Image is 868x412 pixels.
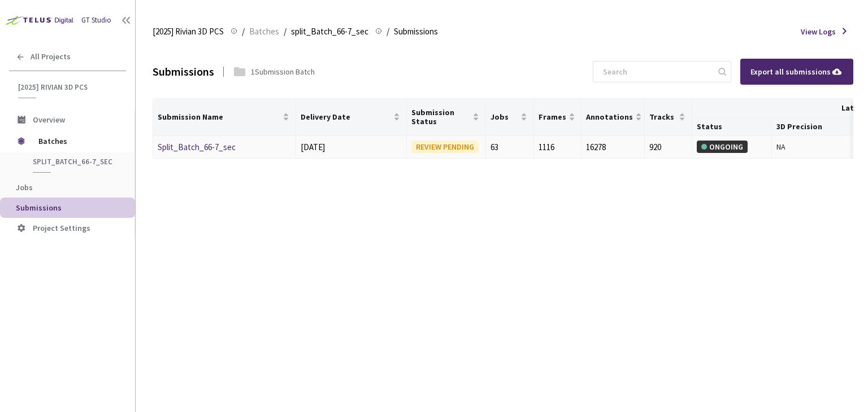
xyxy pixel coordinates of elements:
span: Tracks [649,112,676,121]
a: Batches [247,25,281,37]
th: Status [692,117,771,136]
span: Jobs [16,182,33,192]
span: [2025] Rivian 3D PCS [18,82,119,92]
div: 920 [649,141,687,154]
span: Overview [33,115,65,125]
span: Batches [249,25,279,38]
li: / [387,25,389,38]
th: Submission Name [153,99,296,136]
span: Submissions [16,203,62,213]
span: Project Settings [33,223,90,233]
span: split_Batch_66-7_sec [33,157,116,166]
div: Export all submissions [750,65,843,78]
span: Annotations [586,112,633,121]
span: Delivery Date [301,112,391,121]
div: 63 [491,141,528,154]
th: Submission Status [407,99,486,136]
div: GT Studio [81,15,111,26]
div: 1116 [539,141,576,154]
span: Jobs [491,112,518,121]
span: split_Batch_66-7_sec [291,25,368,38]
div: 1 Submission Batch [251,65,315,78]
th: Delivery Date [296,99,407,136]
span: Frames [539,112,566,121]
div: Submissions [153,63,214,80]
span: Submission Name [158,112,280,121]
div: [DATE] [301,141,402,154]
div: 16278 [586,141,640,154]
a: Split_Batch_66-7_sec [158,142,236,152]
span: Submission Status [411,108,470,126]
span: [2025] Rivian 3D PCS [153,25,224,38]
input: Search [596,62,717,82]
th: Frames [534,99,581,136]
div: ONGOING [697,141,748,153]
span: All Projects [31,52,71,62]
div: NA [776,141,846,153]
th: Tracks [645,99,692,136]
li: / [242,25,245,38]
th: Annotations [581,99,645,136]
span: View Logs [801,25,836,38]
span: Batches [38,130,116,152]
li: / [284,25,287,38]
span: Submissions [394,25,438,38]
div: REVIEW PENDING [411,141,479,153]
th: Jobs [486,99,533,136]
th: 3D Precision [772,117,851,136]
